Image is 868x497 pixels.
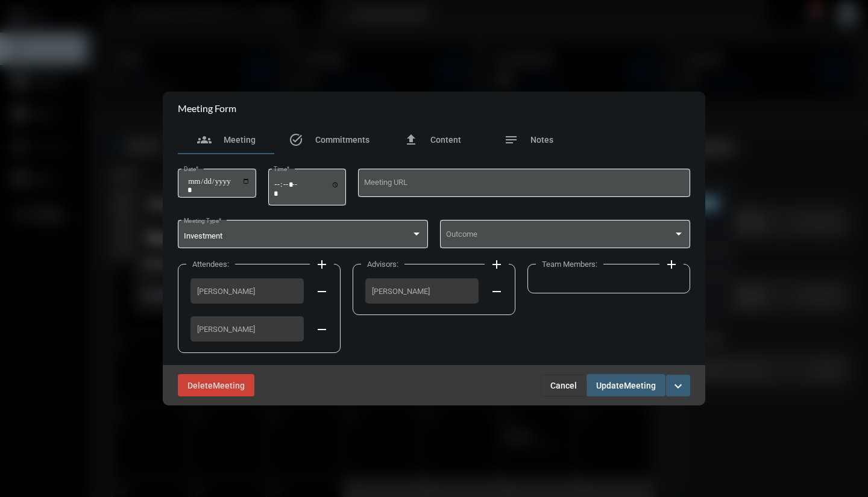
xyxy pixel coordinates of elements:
[624,381,656,390] span: Meeting
[178,374,254,396] button: DeleteMeeting
[541,375,587,396] button: Cancel
[197,133,212,147] mat-icon: groups
[361,260,404,269] label: Advisors:
[404,133,418,147] mat-icon: file_upload
[184,231,222,240] span: Investment
[315,322,329,337] mat-icon: remove
[430,135,461,145] span: Content
[536,260,603,269] label: Team Members:
[224,135,256,145] span: Meeting
[187,381,213,390] span: Delete
[596,381,624,390] span: Update
[213,381,245,390] span: Meeting
[372,287,472,296] span: [PERSON_NAME]
[671,379,685,393] mat-icon: expand_more
[664,257,679,272] mat-icon: add
[530,135,553,145] span: Notes
[315,257,329,272] mat-icon: add
[489,257,504,272] mat-icon: add
[587,374,665,396] button: UpdateMeeting
[178,102,236,114] h2: Meeting Form
[315,135,370,145] span: Commitments
[315,284,329,299] mat-icon: remove
[489,284,504,299] mat-icon: remove
[504,133,518,147] mat-icon: notes
[197,287,297,296] span: [PERSON_NAME]
[550,381,577,390] span: Cancel
[186,260,235,269] label: Attendees:
[197,325,297,334] span: [PERSON_NAME]
[289,133,303,147] mat-icon: task_alt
